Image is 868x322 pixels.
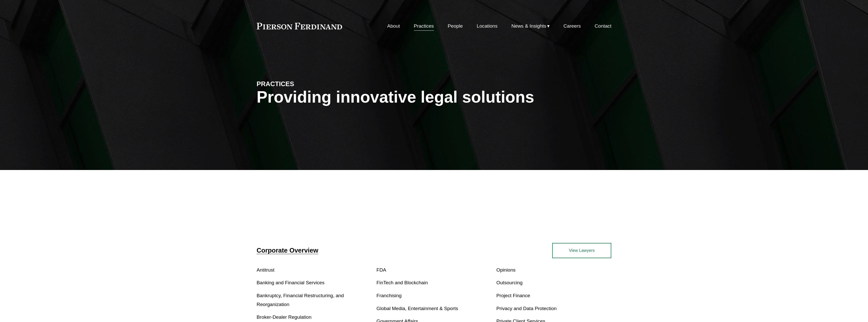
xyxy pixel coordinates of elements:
[563,21,581,31] a: Careers
[414,21,434,31] a: Practices
[257,314,312,320] a: Broker-Dealer Regulation
[377,293,402,298] a: Franchising
[257,267,274,273] a: Antitrust
[257,280,325,285] a: Banking and Financial Services
[257,80,345,88] h4: PRACTICES
[511,22,546,31] span: News & Insights
[387,21,400,31] a: About
[377,306,458,311] a: Global Media, Entertainment & Sports
[496,267,515,273] a: Opinions
[448,21,463,31] a: People
[496,306,557,311] a: Privacy and Data Protection
[496,293,530,298] a: Project Finance
[377,280,428,285] a: FinTech and Blockchain
[377,267,386,273] a: FDA
[552,243,611,258] a: View Lawyers
[257,293,344,307] a: Bankruptcy, Financial Restructuring, and Reorganization
[595,21,611,31] a: Contact
[511,21,550,31] a: folder dropdown
[257,88,612,106] h1: Providing innovative legal solutions
[477,21,497,31] a: Locations
[257,247,318,254] a: Corporate Overview
[496,280,522,285] a: Outsourcing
